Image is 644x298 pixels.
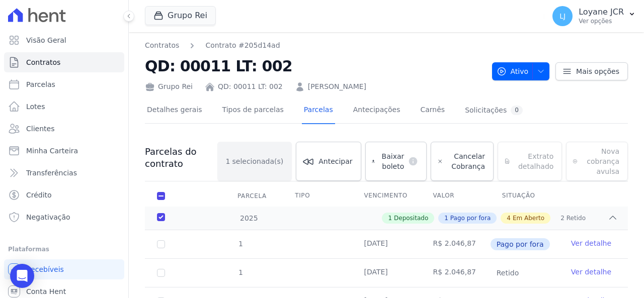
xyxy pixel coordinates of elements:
span: Cancelar Cobrança [447,151,485,171]
a: Negativação [4,207,124,227]
button: Ativo [492,62,550,80]
span: Crédito [26,190,52,200]
a: Antecipar [296,142,361,181]
th: Situação [490,185,559,207]
span: Retido [567,214,586,223]
a: Parcelas [4,74,124,94]
p: Loyane JCR [579,7,624,17]
a: Contrato #205d14ad [205,40,280,51]
a: Clientes [4,119,124,139]
a: Visão Geral [4,30,124,50]
span: Lotes [26,102,45,112]
span: Parcelas [26,79,55,89]
a: QD: 00011 LT: 002 [218,81,283,92]
nav: Breadcrumb [145,40,280,51]
a: Antecipações [351,97,403,124]
span: selecionada(s) [232,156,284,166]
a: Tipos de parcelas [220,97,286,124]
input: Só é possível selecionar pagamentos em aberto [157,240,165,248]
span: Antecipar [318,156,352,166]
span: 4 [507,214,511,223]
div: Parcela [225,186,279,206]
span: Ativo [497,62,529,80]
a: Ver detalhe [571,267,611,277]
a: Ver detalhe [571,238,611,248]
a: Contratos [4,52,124,72]
a: Crédito [4,185,124,205]
div: Plataformas [8,243,120,255]
span: Visão Geral [26,35,66,45]
div: 0 [511,106,523,115]
div: Grupo Rei [145,81,193,92]
a: Recebíveis [4,259,124,279]
div: Open Intercom Messenger [10,264,34,288]
a: Detalhes gerais [145,97,204,124]
a: Contratos [145,40,179,51]
button: LJ Loyane JCR Ver opções [544,2,644,30]
a: [PERSON_NAME] [308,81,366,92]
span: Pago por fora [450,214,491,223]
a: Lotes [4,96,124,117]
span: 1 [444,214,448,223]
a: Transferências [4,163,124,183]
span: 1 [237,268,243,276]
a: Cancelar Cobrança [431,142,494,181]
a: Mais opções [555,62,628,80]
span: 1 [226,156,230,166]
h3: Parcelas do contrato [145,146,217,170]
td: [DATE] [352,259,421,287]
span: Minha Carteira [26,146,78,156]
a: Parcelas [302,97,335,124]
td: [DATE] [352,230,421,258]
span: Retido [491,267,525,279]
span: Transferências [26,168,77,178]
span: Negativação [26,212,70,222]
span: 2 [560,214,565,223]
nav: Breadcrumb [145,40,484,51]
span: Contratos [26,57,60,67]
input: Só é possível selecionar pagamentos em aberto [157,269,165,277]
th: Tipo [283,185,352,207]
button: Grupo Rei [145,6,216,25]
a: Carnês [418,97,447,124]
span: Mais opções [576,66,619,76]
span: LJ [559,13,566,20]
p: Ver opções [579,17,624,25]
span: Recebíveis [26,264,64,274]
td: R$ 2.046,87 [421,230,490,258]
h2: QD: 00011 LT: 002 [145,55,484,77]
span: Depositado [394,214,428,223]
span: Em Aberto [513,214,544,223]
span: 1 [388,214,392,223]
th: Valor [421,185,490,207]
th: Vencimento [352,185,421,207]
div: Solicitações [465,106,523,115]
span: 1 [237,240,243,248]
td: R$ 2.046,87 [421,259,490,287]
span: Clientes [26,124,54,134]
a: Solicitações0 [463,97,525,124]
span: Pago por fora [491,238,550,250]
span: Conta Hent [26,286,66,296]
a: Minha Carteira [4,141,124,161]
